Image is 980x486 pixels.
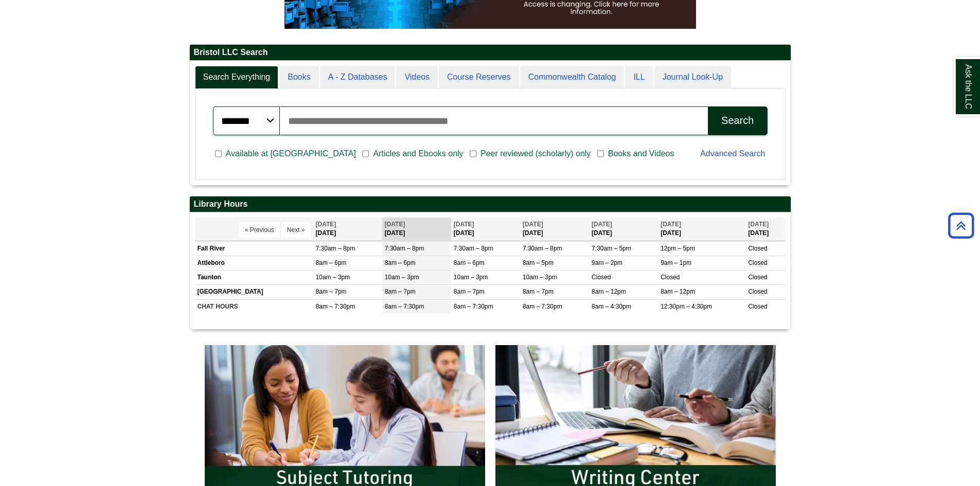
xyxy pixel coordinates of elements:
[195,271,313,285] td: Taunton
[470,149,476,158] input: Peer reviewed (scholarly) only
[316,303,355,310] span: 8am – 7:30pm
[748,221,769,228] span: [DATE]
[661,303,712,310] span: 12:30pm – 4:30pm
[195,241,313,256] td: Fall River
[313,218,382,241] th: [DATE]
[239,222,280,238] button: « Previous
[523,274,557,281] span: 10am – 3pm
[748,288,767,295] span: Closed
[654,66,731,89] a: Journal Look-Up
[520,66,625,89] a: Commonwealth Catalog
[597,149,604,158] input: Books and Videos
[625,66,653,89] a: ILL
[396,66,438,89] a: Videos
[385,288,416,295] span: 8am – 7pm
[316,259,347,266] span: 8am – 6pm
[661,288,695,295] span: 8am – 12pm
[316,245,355,252] span: 7:30am – 8pm
[592,259,622,266] span: 9am – 2pm
[945,219,977,232] a: Back to Top
[195,299,313,314] td: CHAT HOURS
[523,245,562,252] span: 7:30am – 8pm
[589,218,658,241] th: [DATE]
[279,66,318,89] a: Books
[369,148,467,160] span: Articles and Ebooks only
[523,221,543,228] span: [DATE]
[592,245,631,252] span: 7:30am – 5pm
[195,66,279,89] a: Search Everything
[745,218,785,241] th: [DATE]
[385,303,424,310] span: 8am – 7:30pm
[190,45,791,61] h2: Bristol LLC Search
[658,218,745,241] th: [DATE]
[661,274,680,281] span: Closed
[476,148,595,160] span: Peer reviewed (scholarly) only
[385,221,405,228] span: [DATE]
[316,274,350,281] span: 10am – 3pm
[748,303,767,310] span: Closed
[362,149,369,158] input: Articles and Ebooks only
[520,218,589,241] th: [DATE]
[454,274,488,281] span: 10am – 3pm
[592,274,611,281] span: Closed
[454,303,493,310] span: 8am – 7:30pm
[748,245,767,252] span: Closed
[190,196,791,212] h2: Library Hours
[316,221,336,228] span: [DATE]
[708,106,767,135] button: Search
[454,245,493,252] span: 7:30am – 8pm
[523,288,554,295] span: 8am – 7pm
[700,149,765,158] a: Advanced Search
[748,259,767,266] span: Closed
[385,245,424,252] span: 7:30am – 8pm
[592,288,626,295] span: 8am – 12pm
[592,221,612,228] span: [DATE]
[523,259,554,266] span: 8am – 5pm
[385,274,419,281] span: 10am – 3pm
[385,259,416,266] span: 8am – 6pm
[661,221,681,228] span: [DATE]
[748,274,767,281] span: Closed
[592,303,631,310] span: 8am – 4:30pm
[215,149,222,158] input: Available at [GEOGRAPHIC_DATA]
[604,148,679,160] span: Books and Videos
[721,115,754,127] div: Search
[382,218,451,241] th: [DATE]
[523,303,562,310] span: 8am – 7:30pm
[661,245,695,252] span: 12pm – 5pm
[195,256,313,271] td: Attleboro
[454,221,474,228] span: [DATE]
[222,148,360,160] span: Available at [GEOGRAPHIC_DATA]
[316,288,347,295] span: 8am – 7pm
[439,66,519,89] a: Course Reserves
[661,259,691,266] span: 9am – 1pm
[320,66,396,89] a: A - Z Databases
[195,285,313,299] td: [GEOGRAPHIC_DATA]
[281,222,311,238] button: Next »
[451,218,520,241] th: [DATE]
[454,259,485,266] span: 8am – 6pm
[454,288,485,295] span: 8am – 7pm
